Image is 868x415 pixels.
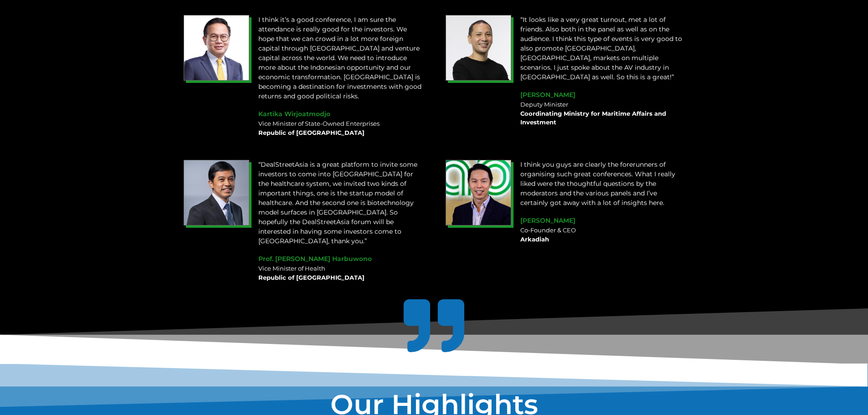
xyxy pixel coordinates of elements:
span: [PERSON_NAME] [520,91,575,99]
img: Kartika Wirjoatmodjo [184,15,249,81]
p: “DealStreetAsia is a great platform to invite some investors to come into [GEOGRAPHIC_DATA] for t... [258,160,423,246]
img: Prof. dr. Dante Saksono Harbuwono, Sp.PD., Ph.D. [184,160,249,225]
p: I think you guys are clearly the forerunners of organising such great conferences. What I really ... [520,160,685,208]
div: Vice Minister of Health [258,264,423,282]
img: Rachmat Kaimuddin [446,15,511,81]
b: Republic of [GEOGRAPHIC_DATA] [258,274,365,281]
b: Arkadiah [520,236,549,243]
b: Coordinating Ministry for Maritime Affairs and Investment [520,110,666,126]
span: Kartika Wirjoatmodjo [258,110,330,118]
img: Reuben Lai [446,160,511,225]
p: “It looks like a very great turnout, met a lot of friends. Also both in the panel as well as on t... [520,15,685,82]
span: [PERSON_NAME] [520,216,575,225]
p: I think it’s a good conference, I am sure the attendance is really good for the investors. We hop... [258,15,423,101]
div: Vice Minister of State-Owned Enterprises [258,119,423,137]
div: Co-Founder & CEO [520,226,685,244]
span: Prof. [PERSON_NAME] Harbuwono [258,255,372,263]
div: Deputy Minister [520,100,685,127]
b: Republic of [GEOGRAPHIC_DATA] [258,129,365,136]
